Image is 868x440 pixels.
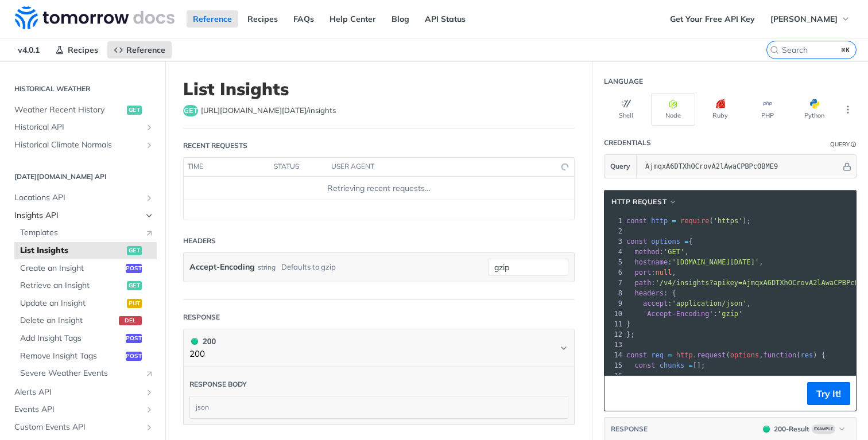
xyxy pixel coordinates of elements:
[626,320,630,328] span: }
[126,45,165,55] span: Reference
[626,310,742,318] span: :
[807,382,850,405] button: Try It!
[604,309,624,319] div: 10
[9,419,157,436] a: Custom Events APIShow subpages for Custom Events API
[201,105,336,116] span: https://api.tomorrow.io/v4/insights
[20,351,123,362] span: Remove Insight Tags
[126,352,142,361] span: post
[812,425,835,434] span: Example
[626,237,647,246] span: const
[14,210,142,221] span: Insights API
[191,338,198,345] span: 200
[9,102,157,119] a: Weather Recent Historyget
[757,423,850,435] button: 200200-ResultExample
[664,10,761,28] a: Get Your Free API Key
[183,312,220,322] div: Response
[14,192,142,204] span: Locations API
[188,182,569,194] div: Retrieving recent requests…
[626,289,676,297] span: : {
[49,41,104,59] a: Recipes
[604,155,637,178] button: Query
[127,106,142,115] span: get
[604,257,624,267] div: 5
[183,236,216,246] div: Headers
[14,365,157,382] a: Severe Weather EventsLink
[127,281,142,290] span: get
[604,329,624,340] div: 12
[651,237,680,246] span: options
[688,361,692,369] span: =
[626,248,689,256] span: : ,
[189,259,255,275] label: Accept-Encoding
[651,217,668,225] span: http
[418,10,472,28] a: API Status
[634,289,664,297] span: headers
[15,6,175,29] img: Tomorrow.io Weather API Docs
[664,248,684,256] span: 'GET'
[651,351,664,359] span: req
[184,158,270,176] th: time
[626,351,647,359] span: const
[830,140,857,149] div: QueryInformation
[9,119,157,136] a: Historical APIShow subpages for Historical API
[189,335,216,348] div: 200
[792,93,836,126] button: Python
[281,259,336,275] div: Defaults to gzip
[843,104,853,115] svg: More ellipsis
[626,351,826,359] span: . ( , ( ) {
[189,379,247,390] div: Response body
[604,319,624,329] div: 11
[604,350,624,360] div: 14
[610,423,648,435] button: RESPONSE
[604,216,624,226] div: 1
[126,334,142,343] span: post
[183,367,575,425] div: 200 200200
[604,93,648,126] button: Shell
[68,45,98,55] span: Recipes
[610,385,626,402] button: Copy to clipboard
[14,122,142,133] span: Historical API
[9,137,157,154] a: Historical Climate NormalsShow subpages for Historical Climate Normals
[14,348,157,365] a: Remove Insight Tagspost
[145,388,154,397] button: Show subpages for Alerts API
[634,248,659,256] span: method
[604,360,624,371] div: 15
[14,242,157,259] a: List Insightsget
[14,295,157,312] a: Update an Insightput
[145,123,154,132] button: Show subpages for Historical API
[258,259,276,275] div: string
[604,138,651,148] div: Credentials
[385,10,416,28] a: Blog
[634,258,668,266] span: hostname
[626,330,635,338] span: };
[640,155,841,178] input: apikey
[14,330,157,347] a: Add Insight Tagspost
[9,401,157,418] a: Events APIShow subpages for Events API
[611,197,666,207] span: http Request
[14,404,142,415] span: Events API
[604,267,624,278] div: 6
[651,93,695,126] button: Node
[270,158,327,176] th: status
[660,361,684,369] span: chunks
[287,10,320,28] a: FAQs
[14,387,142,398] span: Alerts API
[684,237,688,246] span: =
[14,260,157,277] a: Create an Insightpost
[714,217,743,225] span: 'https'
[643,310,714,318] span: 'Accept-Encoding'
[9,84,157,94] h2: Historical Weather
[145,228,154,237] i: Link
[610,161,630,172] span: Query
[559,344,568,353] svg: Chevron
[801,351,813,359] span: res
[14,139,142,151] span: Historical Climate Normals
[190,396,568,418] div: json
[323,10,382,28] a: Help Center
[626,299,751,307] span: : ,
[14,104,124,116] span: Weather Recent History
[626,217,647,225] span: const
[839,44,853,56] kbd: ⌘K
[14,277,157,294] a: Retrieve an Insightget
[9,207,157,224] a: Insights APIHide subpages for Insights API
